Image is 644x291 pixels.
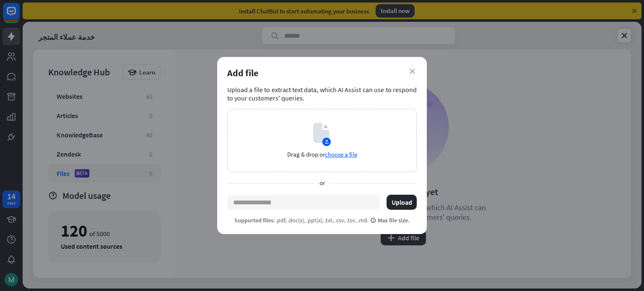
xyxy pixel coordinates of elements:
[227,67,417,79] div: Add file
[287,150,357,158] p: Drag & drop or
[314,179,330,188] span: or
[7,3,32,28] button: Open LiveChat chat widget
[410,69,415,74] i: close
[227,85,417,102] div: Upload a file to extract text data, which AI Assist can use to respond to your customers' queries.
[387,195,417,210] button: Upload
[234,216,410,224] p: : .pdf, .doc(x), .ppt(x), .txt, .csv, .tsv, .md.
[234,216,273,224] span: Supported files
[325,150,357,158] span: choose a file
[370,216,410,224] span: Max file size.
